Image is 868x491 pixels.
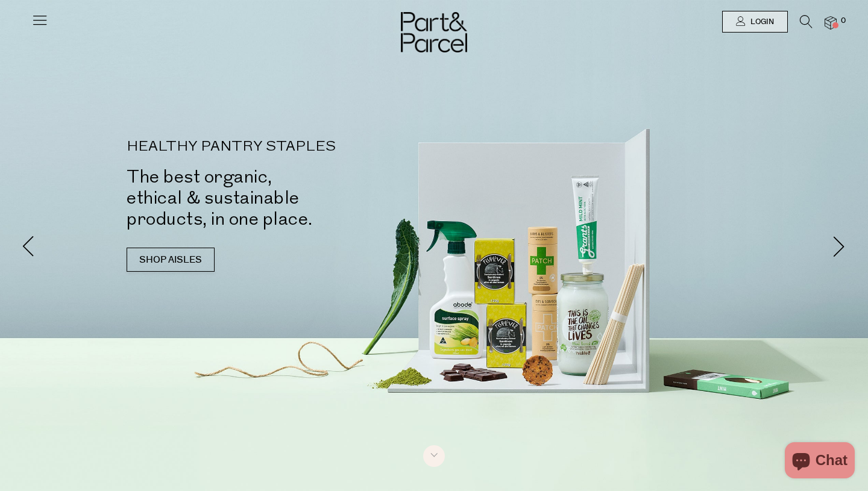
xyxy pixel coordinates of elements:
a: Login [722,11,788,33]
a: SHOP AISLES [127,248,215,272]
inbox-online-store-chat: Shopify online store chat [781,442,858,481]
span: 0 [838,16,849,27]
p: HEALTHY PANTRY STAPLES [127,140,452,154]
span: Login [747,17,774,27]
img: Part&Parcel [401,12,467,52]
h2: The best organic, ethical & sustainable products, in one place. [127,166,452,230]
a: 0 [825,16,837,29]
